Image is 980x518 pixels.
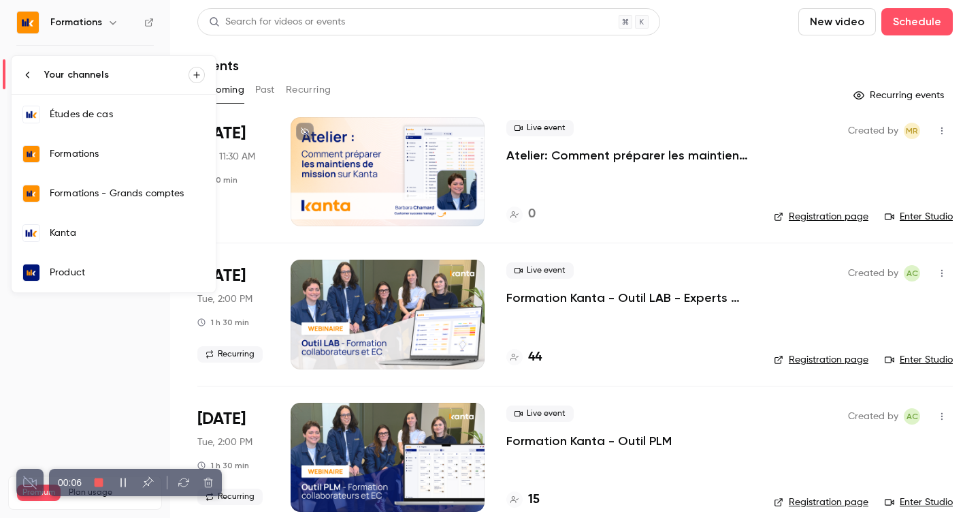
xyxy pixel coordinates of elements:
[23,264,39,281] img: Product
[50,108,205,121] div: Études de cas
[23,185,39,202] img: Formations - Grands comptes
[50,266,205,279] div: Product
[23,146,39,162] img: Formations
[50,187,205,200] div: Formations - Grands comptes
[23,106,39,123] img: Études de cas
[44,68,189,82] div: Your channels
[23,225,39,241] img: Kanta
[50,147,205,161] div: Formations
[50,226,205,240] div: Kanta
